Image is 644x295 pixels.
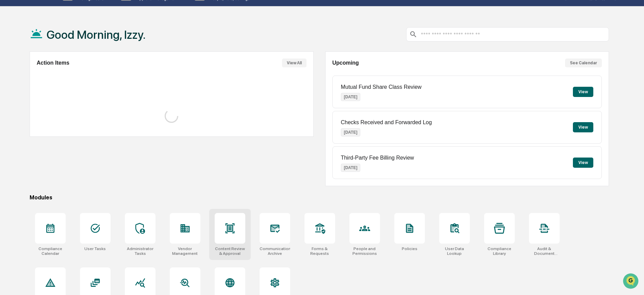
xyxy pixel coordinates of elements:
div: Modules [30,194,609,201]
p: [DATE] [341,93,361,101]
div: Start new chat [23,52,112,59]
div: Vendor Management [170,246,200,256]
div: 🔎 [7,99,12,105]
button: View [573,122,593,132]
a: 🔎Data Lookup [4,96,46,108]
span: Attestations [56,86,84,93]
img: 1746055101610-c473b297-6a78-478c-a979-82029cc54cd1 [7,52,19,64]
h2: Upcoming [332,60,359,66]
p: Checks Received and Forwarded Log [341,119,432,126]
span: Data Lookup [14,99,43,105]
a: Powered byPylon [48,115,82,120]
p: How can we help? [7,14,124,25]
h2: Action Items [37,60,69,66]
button: See Calendar [565,59,602,67]
div: Policies [402,246,417,251]
div: User Tasks [84,246,106,251]
div: Compliance Library [484,246,515,256]
a: 🗄️Attestations [47,83,87,95]
span: Pylon [68,115,82,120]
div: 🖐️ [7,86,12,92]
p: [DATE] [341,128,361,136]
a: 🖐️Preclearance [4,83,47,95]
div: Audit & Document Logs [529,246,560,256]
h1: Good Morning, Izzy. [47,28,146,42]
button: View [573,158,593,168]
button: View All [282,59,307,67]
div: We're available if you need us! [23,59,86,64]
iframe: Open customer support [622,273,641,291]
div: Communications Archive [260,246,290,256]
p: Mutual Fund Share Class Review [341,84,422,90]
div: Content Review & Approval [215,246,245,256]
div: Compliance Calendar [35,246,66,256]
p: Third-Party Fee Billing Review [341,155,414,161]
div: Forms & Requests [304,246,335,256]
button: View [573,87,593,97]
p: [DATE] [341,164,361,172]
div: Administrator Tasks [125,246,155,256]
div: People and Permissions [349,246,380,256]
span: Preclearance [14,86,44,93]
button: Start new chat [116,54,124,62]
div: User Data Lookup [439,246,470,256]
div: 🗄️ [49,86,55,92]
